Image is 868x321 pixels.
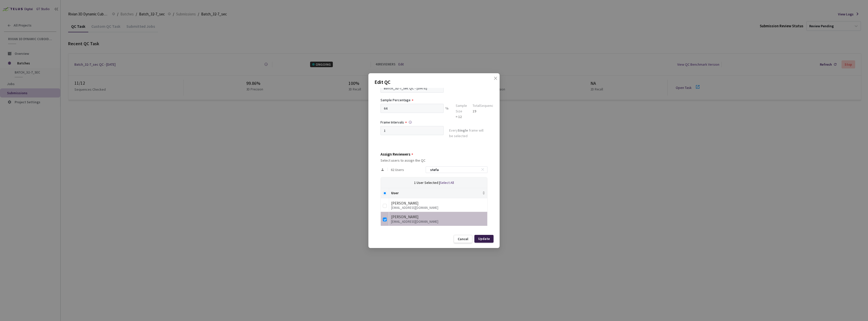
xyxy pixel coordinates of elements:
div: Frame Intervals [381,119,404,125]
div: Total Sequences [473,103,497,108]
div: [PERSON_NAME] [391,200,485,206]
span: Select All [440,180,454,185]
div: Update [478,237,490,241]
div: % [444,104,450,119]
div: Select users to assign the QC [381,158,487,162]
p: Edit QC [374,78,494,86]
span: close [494,76,498,90]
strong: Single [458,128,468,133]
div: = 12 [456,114,467,119]
th: User [389,188,487,198]
span: User [391,191,481,195]
div: Every frame will be selected [449,128,487,140]
input: Enter frame interval [381,126,444,135]
div: [PERSON_NAME] [391,214,485,220]
div: Assign Reviewers [381,152,410,156]
input: e.g. 10 [381,104,444,113]
div: [EMAIL_ADDRESS][DOMAIN_NAME] [391,206,485,210]
input: Search [427,167,481,173]
div: Sample Size [456,103,467,114]
div: 19 [473,108,497,114]
span: 1 User Selected | [414,180,440,185]
span: 62 Users [391,168,404,172]
button: Close [489,76,497,84]
div: Cancel [458,237,468,241]
div: Sample Percentage [381,97,411,103]
div: [EMAIL_ADDRESS][DOMAIN_NAME] [391,220,485,224]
